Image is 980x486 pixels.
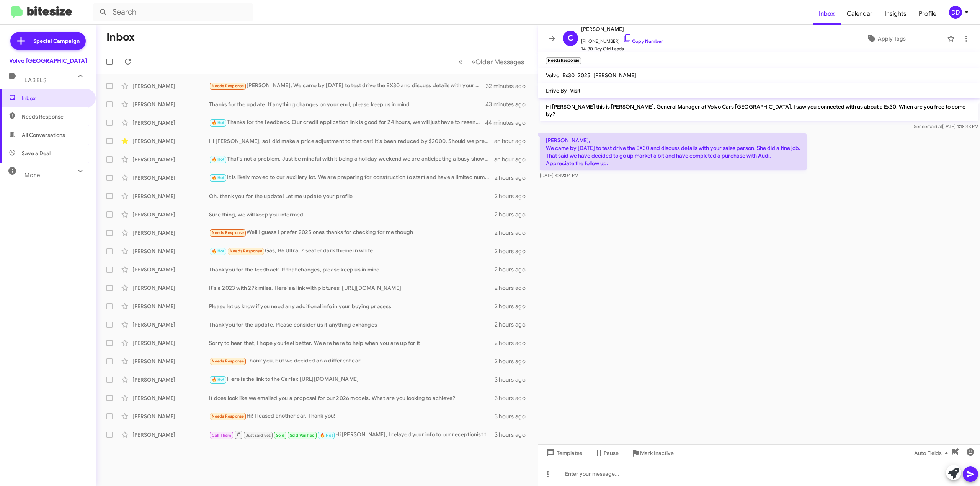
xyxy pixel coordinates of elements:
div: Thanks for the feedback. Our credit application link is good for 24 hours, we will just have to r... [209,118,486,127]
h1: Inbox [106,31,135,43]
div: Volvo [GEOGRAPHIC_DATA] [9,57,87,65]
div: [PERSON_NAME], We came by [DATE] to test drive the EX30 and discuss details with your sales perso... [209,81,486,90]
div: Thank you for the feedback. If that changes, please keep us in mind [209,266,495,273]
div: Hi [PERSON_NAME], I relayed your info to our receptionist to call [DATE]. [209,430,495,439]
span: » [471,57,475,67]
div: Hi [PERSON_NAME], so I did make a price adjustment to that car! It's been reduced by $2000. Shoul... [209,137,494,145]
span: Inbox [813,3,841,25]
div: DD [949,6,962,19]
div: Sure thing, we will keep you informed [209,211,495,218]
div: That's not a problem. Just be mindful with it being a holiday weekend we are anticipating a busy ... [209,155,494,164]
input: Search [93,3,253,21]
span: 🔥 Hot [212,377,225,382]
div: [PERSON_NAME] [132,101,209,108]
span: 2025 [578,72,590,79]
span: Call Them [212,433,232,438]
span: Visit [570,87,580,94]
span: Special Campaign [33,37,80,45]
div: [PERSON_NAME] [132,413,209,420]
div: Here is the link to the Carfax [URL][DOMAIN_NAME] [209,375,495,384]
span: 🔥 Hot [212,120,225,125]
div: 2 hours ago [495,192,532,200]
button: Previous [454,54,467,70]
div: [PERSON_NAME] [132,229,209,237]
div: [PERSON_NAME] [132,192,209,200]
div: 2 hours ago [495,229,532,237]
div: [PERSON_NAME] [132,339,209,347]
div: [PERSON_NAME] [132,119,209,127]
div: [PERSON_NAME] [132,82,209,90]
button: Mark Inactive [625,446,680,460]
div: Sorry to hear that, I hope you feel better. We are here to help when you are up for it [209,339,495,347]
div: 32 minutes ago [486,82,532,90]
div: Thank you for the update. Please consider us if anything cxhanges [209,321,495,328]
span: Needs Response [230,249,262,254]
div: Hi! I leased another car. Thank you! [209,412,495,421]
p: [PERSON_NAME], We came by [DATE] to test drive the EX30 and discuss details with your sales perso... [540,133,807,170]
div: 2 hours ago [495,302,532,310]
div: Thanks for the update. If anything changes on your end, please keep us in mind. [209,101,486,108]
span: Needs Response [212,359,244,364]
div: 2 hours ago [495,174,532,182]
span: Just said yes [246,433,271,438]
span: Templates [544,446,582,460]
span: [PHONE_NUMBER] [581,34,663,45]
span: Inbox [22,94,87,102]
span: said at [929,124,942,129]
span: Labels [24,77,47,84]
span: More [24,172,40,179]
a: Profile [913,3,942,25]
div: 3 hours ago [495,394,532,402]
div: an hour ago [494,137,532,145]
span: C [568,32,573,44]
div: [PERSON_NAME] [132,358,209,365]
span: Insights [879,3,913,25]
a: Calendar [841,3,879,25]
p: Hi [PERSON_NAME] this is [PERSON_NAME], General Manager at Volvo Cars [GEOGRAPHIC_DATA]. I saw yo... [540,100,978,121]
span: [DATE] 4:49:04 PM [540,172,578,178]
span: [PERSON_NAME] [593,72,636,79]
button: Auto Fields [908,446,957,460]
span: Apply Tags [878,32,906,46]
button: Pause [588,446,625,460]
div: Thank you, but we decided on a different car. [209,357,495,366]
div: Oh, thank you for the update! Let me update your profile [209,192,495,200]
div: [PERSON_NAME] [132,174,209,182]
div: [PERSON_NAME] [132,156,209,163]
div: [PERSON_NAME] [132,431,209,439]
small: Needs Response [546,57,581,64]
div: It is likely moved to our auxiliary lot. We are preparing for construction to start and have a li... [209,173,495,182]
span: Drive By [546,87,567,94]
div: 2 hours ago [495,266,532,273]
span: 🔥 Hot [212,175,225,180]
button: Templates [538,446,588,460]
a: Copy Number [623,38,663,44]
div: 2 hours ago [495,339,532,347]
span: Mark Inactive [640,446,674,460]
div: 2 hours ago [495,211,532,218]
span: Volvo [546,72,559,79]
span: « [458,57,462,67]
button: Next [467,54,529,70]
button: Apply Tags [828,32,943,46]
div: 2 hours ago [495,247,532,255]
div: 2 hours ago [495,321,532,328]
span: Sold [276,433,285,438]
span: Pause [604,446,619,460]
span: 14-30 Day Old Leads [581,45,663,53]
span: [PERSON_NAME] [581,24,663,34]
div: 43 minutes ago [486,101,532,108]
div: Well I guess I prefer 2025 ones thanks for checking for me though [209,228,495,237]
div: [PERSON_NAME] [132,137,209,145]
span: Needs Response [212,414,244,419]
span: Needs Response [22,113,87,120]
div: Please let us know if you need any additional info in your buying process [209,302,495,310]
div: [PERSON_NAME] [132,376,209,384]
div: 2 hours ago [495,358,532,365]
div: [PERSON_NAME] [132,247,209,255]
span: Needs Response [212,230,244,235]
span: 🔥 Hot [212,249,225,254]
nav: Page navigation example [454,54,529,70]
